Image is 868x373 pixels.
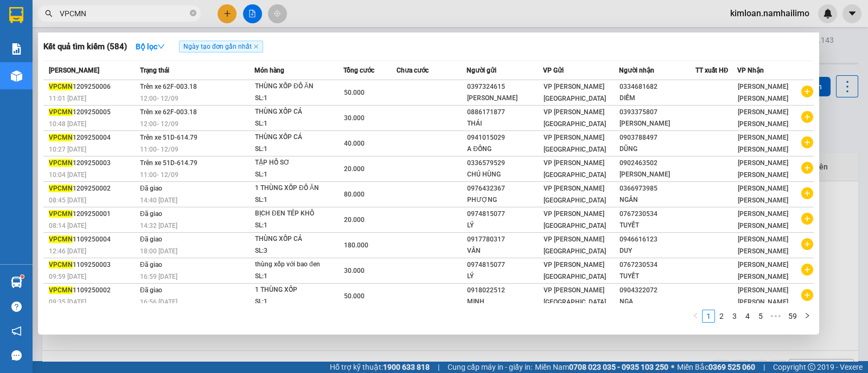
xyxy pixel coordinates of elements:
span: Đã giao [140,185,162,192]
span: Trên xe 62F-003.18 [140,108,197,116]
span: 50.000 [344,89,365,96]
span: down [157,43,165,50]
div: 0974815077 [467,259,542,271]
span: 16:59 [DATE] [140,273,177,280]
span: 08:14 [DATE] [49,222,86,230]
span: 10:48 [DATE] [49,120,86,128]
div: [PERSON_NAME] [620,169,694,180]
span: 18:00 [DATE] [140,247,177,255]
li: Previous Page [689,310,702,323]
div: SL: 1 [255,194,336,206]
div: THÁI [467,118,542,129]
span: plus-circle [801,187,813,199]
span: 12:00 - 12/09 [140,95,178,102]
li: VP [PERSON_NAME] [PERSON_NAME] [75,58,144,82]
div: NGA [620,296,694,307]
span: VPCMN [49,185,73,192]
span: search [45,10,53,17]
span: plus-circle [801,111,813,123]
span: plus-circle [801,289,813,301]
span: 20.000 [344,165,365,173]
span: 12:00 - 12/09 [140,120,178,128]
span: VP [PERSON_NAME][GEOGRAPHIC_DATA] [544,286,606,306]
span: 11:01 [DATE] [49,95,86,102]
li: 4 [741,310,754,323]
div: 1109250003 [49,259,137,271]
div: 0946616123 [620,234,694,245]
span: 09:59 [DATE] [49,273,86,280]
a: 5 [755,310,767,322]
li: 59 [784,310,801,323]
span: Món hàng [254,67,284,74]
a: 1 [703,310,714,322]
span: VP Gửi [543,67,564,74]
span: 08:45 [DATE] [49,197,86,204]
div: 0974815077 [467,208,542,220]
span: VPCMN [49,286,73,294]
div: DŨNG [620,143,694,155]
div: 0366973985 [620,183,694,194]
div: 1209250005 [49,107,137,118]
span: VPCMN [49,83,73,90]
span: environment [5,73,13,80]
span: 80.000 [344,191,365,198]
div: THÙNG XỐP CÁ [255,132,336,143]
span: message [11,350,22,361]
span: close-circle [190,10,196,16]
span: right [804,312,810,319]
span: Chưa cước [397,67,429,74]
span: 180.000 [344,241,368,249]
span: [PERSON_NAME] [PERSON_NAME] [738,261,788,280]
span: [PERSON_NAME] [49,67,99,74]
div: SL: 1 [255,118,336,130]
div: 1 THÙNG XỐP [255,284,336,296]
span: VPCMN [49,134,73,141]
span: [PERSON_NAME] [PERSON_NAME] [738,235,788,255]
span: 10:27 [DATE] [49,146,86,153]
span: 50.000 [344,292,365,300]
li: 3 [728,310,741,323]
div: NGÂN [620,194,694,206]
span: ••• [767,310,784,323]
span: 10:04 [DATE] [49,171,86,179]
img: logo-vxr [9,7,23,23]
div: TUYẾT [620,271,694,282]
span: Người gửi [467,67,496,74]
span: VPCMN [49,210,73,218]
li: VP VP chợ Mũi Né [5,58,75,70]
sup: 1 [21,275,24,278]
li: Nam Hải Limousine [5,5,157,46]
div: VÂN [467,245,542,257]
div: 0904322072 [620,285,694,296]
span: Tổng cước [343,67,374,74]
span: 30.000 [344,114,365,122]
div: 1109250002 [49,285,137,296]
div: THÙNG XỐP CÁ [255,233,336,245]
span: 30.000 [344,267,365,274]
div: 0976432367 [467,183,542,194]
div: 0767230534 [620,259,694,271]
div: 0767230534 [620,208,694,220]
li: 5 [754,310,767,323]
div: 0397324615 [467,81,542,93]
div: CHÚ HÙNG [467,169,542,180]
div: 1 THÙNG XỐP ĐỒ ĂN [255,182,336,194]
span: Đã giao [140,235,162,243]
div: 0336579529 [467,158,542,169]
a: 4 [742,310,754,322]
span: [PERSON_NAME] [PERSON_NAME] [738,108,788,128]
div: SL: 1 [255,93,336,104]
div: PHƯỢNG [467,194,542,206]
span: left [692,312,699,319]
span: VP [PERSON_NAME][GEOGRAPHIC_DATA] [544,261,606,280]
li: Next Page [801,310,814,323]
div: THÙNG XỐP CÁ [255,106,336,118]
span: plus-circle [801,213,813,225]
span: [PERSON_NAME] [PERSON_NAME] [738,159,788,179]
span: 09:35 [DATE] [49,298,86,306]
div: 0941015029 [467,132,542,143]
div: 0918022512 [467,285,542,296]
li: 1 [702,310,715,323]
div: [PERSON_NAME] [467,93,542,104]
span: 14:40 [DATE] [140,197,177,204]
